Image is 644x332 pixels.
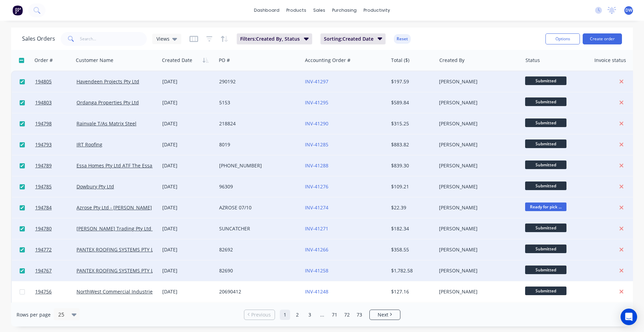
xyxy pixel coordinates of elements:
[162,183,214,190] div: [DATE]
[219,141,296,148] div: 8019
[283,5,310,15] div: products
[35,281,76,302] a: 194756
[391,267,431,274] div: $1,782.58
[305,204,328,211] a: INV-41274
[35,260,76,281] a: 194767
[317,310,327,320] a: Jump forward
[12,5,23,15] img: Factory
[525,97,566,106] span: Submitted
[162,78,214,85] div: [DATE]
[525,57,540,64] div: Status
[219,99,296,106] div: 5153
[219,267,296,274] div: 82690
[35,141,52,148] span: 194793
[391,99,431,106] div: $589.84
[34,57,53,64] div: Order #
[162,57,192,64] div: Created Date
[594,57,626,64] div: Invoice status
[35,92,76,113] a: 194803
[625,7,632,13] span: DW
[162,267,214,274] div: [DATE]
[35,225,52,232] span: 194780
[280,310,290,320] a: Page 1 is your current page
[35,99,52,106] span: 194803
[525,118,566,127] span: Submitted
[305,310,315,320] a: Page 3
[439,267,515,274] div: [PERSON_NAME]
[76,78,139,85] a: Havendeen Projects Pty Ltd
[219,288,296,295] div: 20690412
[76,99,139,106] a: Ordanga Properties Pty Ltd
[370,311,400,318] a: Next page
[305,120,328,127] a: INV-41290
[35,302,76,323] a: 194751
[241,310,403,320] ul: Pagination
[310,5,329,15] div: sales
[35,162,52,169] span: 194789
[525,181,566,190] span: Submitted
[76,225,200,232] a: [PERSON_NAME] Trading Pty Ltd T/AS Coastal Roofing
[439,246,515,253] div: [PERSON_NAME]
[35,218,76,239] a: 194780
[391,141,431,148] div: $883.82
[439,183,515,190] div: [PERSON_NAME]
[35,197,76,218] a: 194784
[525,160,566,169] span: Submitted
[439,120,515,127] div: [PERSON_NAME]
[219,162,296,169] div: [PHONE_NUMBER]
[240,35,300,42] span: Filters: Created By, Status
[439,99,515,106] div: [PERSON_NAME]
[305,78,328,85] a: INV-41297
[525,266,566,274] span: Submitted
[305,162,328,169] a: INV-41288
[525,203,566,211] span: Ready for pick ...
[162,120,214,127] div: [DATE]
[162,246,214,253] div: [DATE]
[378,311,388,318] span: Next
[545,33,580,44] button: Options
[35,239,76,260] a: 194772
[439,204,515,211] div: [PERSON_NAME]
[391,57,409,64] div: Total ($)
[219,246,296,253] div: 82692
[391,78,431,85] div: $197.59
[162,288,214,295] div: [DATE]
[525,76,566,85] span: Submitted
[305,267,328,274] a: INV-41258
[244,311,275,318] a: Previous page
[162,162,214,169] div: [DATE]
[35,113,76,134] a: 194798
[219,120,296,127] div: 218824
[342,310,352,320] a: Page 72
[305,57,350,64] div: Accounting Order #
[76,57,113,64] div: Customer Name
[439,162,515,169] div: [PERSON_NAME]
[439,57,464,64] div: Created By
[219,183,296,190] div: 96309
[525,224,566,232] span: Submitted
[237,33,312,44] button: Filters:Created By, Status
[76,183,114,190] a: Dowbury Pty Ltd
[439,141,515,148] div: [PERSON_NAME]
[391,288,431,295] div: $127.16
[35,246,52,253] span: 194772
[80,32,147,46] input: Search...
[35,155,76,176] a: 194789
[391,162,431,169] div: $839.30
[251,5,283,15] a: dashboard
[320,33,386,44] button: Sorting:Created Date
[305,183,328,190] a: INV-41276
[35,134,76,155] a: 194793
[76,288,177,295] a: NorthWest Commercial Industries (QLD) P/L
[35,288,52,295] span: 194756
[525,287,566,295] span: Submitted
[17,311,51,318] span: Rows per page
[391,120,431,127] div: $315.25
[162,141,214,148] div: [DATE]
[329,5,360,15] div: purchasing
[219,204,296,211] div: AZROSE 07/10
[621,309,637,325] div: Open Intercom Messenger
[394,34,411,44] button: Reset
[354,310,365,320] a: Page 73
[35,204,52,211] span: 194784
